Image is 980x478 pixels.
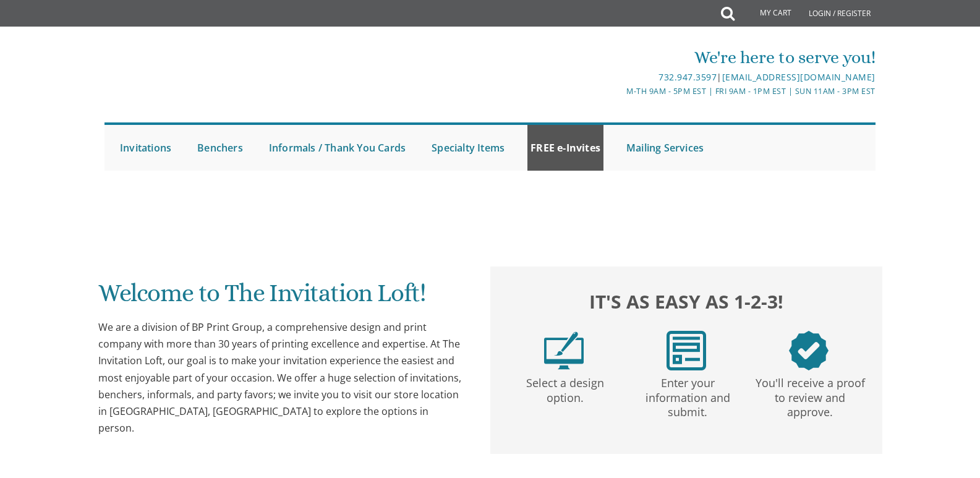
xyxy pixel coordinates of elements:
a: FREE e-Invites [527,125,603,171]
div: We are a division of BP Print Group, a comprehensive design and print company with more than 30 y... [98,319,466,437]
a: My Cart [733,1,800,26]
img: step3.png [789,331,829,370]
p: Enter your information and submit. [629,370,746,420]
div: We're here to serve you! [362,45,876,70]
div: | [362,70,876,85]
p: Select a design option. [506,370,624,406]
img: step2.png [667,331,706,370]
div: M-Th 9am - 5pm EST | Fri 9am - 1pm EST | Sun 11am - 3pm EST [362,85,876,98]
a: Benchers [194,125,246,171]
h2: It's as easy as 1-2-3! [503,288,870,315]
a: Informals / Thank You Cards [266,125,409,171]
a: Invitations [117,125,174,171]
a: Mailing Services [623,125,707,171]
img: step1.png [544,331,584,370]
h1: Welcome to The Invitation Loft! [98,280,466,316]
a: [EMAIL_ADDRESS][DOMAIN_NAME] [722,71,876,83]
p: You'll receive a proof to review and approve. [751,370,869,420]
a: Specialty Items [428,125,508,171]
a: 732.947.3597 [658,71,717,83]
